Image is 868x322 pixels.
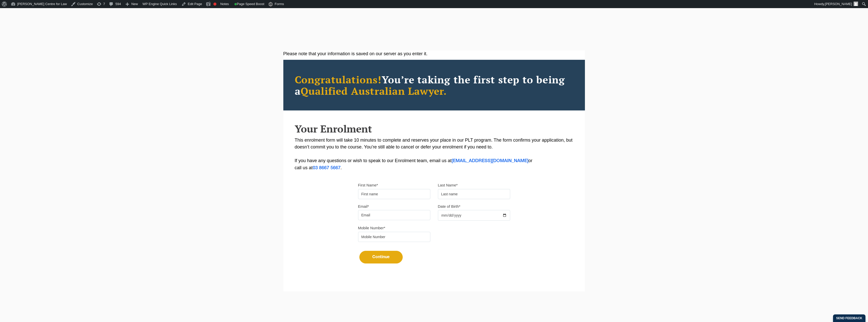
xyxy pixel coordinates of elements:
label: Date of Birth* [438,204,460,209]
input: Mobile Number [358,232,430,242]
input: Email [358,210,430,220]
button: Continue [359,251,403,263]
span: Congratulations! [295,73,382,86]
label: Email* [358,204,369,209]
h2: You’re taking the first step to being a [295,74,574,97]
div: Focus keyphrase not set [213,3,216,6]
input: First name [358,189,430,199]
p: This enrolment form will take 10 minutes to complete and reserves your place in our PLT program. ... [295,137,574,172]
label: Last Name* [438,183,458,188]
a: [EMAIL_ADDRESS][DOMAIN_NAME] [452,159,528,163]
a: 03 8667 5667 [313,166,341,170]
span: Qualified Australian Lawyer. [301,84,447,98]
input: Last name [438,189,510,199]
label: First Name* [358,183,378,188]
div: Please note that your information is saved on our server as you enter it. [283,50,585,57]
label: Mobile Number* [358,225,385,231]
h2: Your Enrolment [295,123,574,134]
span: [PERSON_NAME] [825,2,852,6]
